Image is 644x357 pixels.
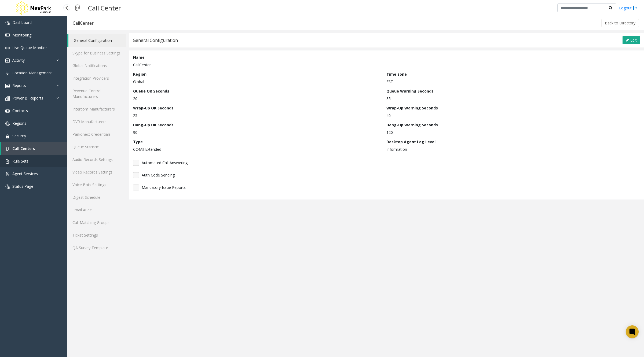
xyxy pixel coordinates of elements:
[5,109,10,113] img: 'icon'
[67,128,126,141] a: Parkonect Credentials
[12,58,25,63] span: Activity
[12,95,43,101] span: Power BI Reports
[12,171,38,176] span: Agent Services
[5,172,10,176] img: 'icon'
[67,229,126,241] a: Ticket Settings
[142,185,186,190] span: Mandatory Issue Reports
[133,146,384,152] p: CC4All Extended
[5,147,10,151] img: 'icon'
[386,105,438,111] label: Wrap-Up Warning Seconds
[386,79,637,84] p: EST
[5,159,10,164] img: 'icon'
[133,113,384,118] p: 25
[67,59,126,72] a: Global Notifications
[68,34,126,47] a: General Configuration
[386,130,637,135] p: 120
[5,46,10,50] img: 'icon'
[386,96,637,101] p: 35
[67,166,126,178] a: Video Records Settings
[5,58,10,63] img: 'icon'
[133,37,178,44] div: General Configuration
[12,133,26,138] span: Security
[73,20,94,27] div: CallCenter
[633,5,637,11] img: logout
[133,105,174,111] label: Wrap-Up OK Seconds
[5,185,10,189] img: 'icon'
[5,71,10,75] img: 'icon'
[133,130,384,135] p: 90
[5,33,10,38] img: 'icon'
[142,172,175,178] span: Auth Code Sending
[12,184,33,189] span: Status Page
[12,32,31,38] span: Monitoring
[67,191,126,204] a: Digest Schedule
[133,79,384,84] p: Global
[142,160,188,165] span: Automated Call Answering
[5,84,10,88] img: 'icon'
[386,146,637,152] p: Information
[386,71,407,77] label: Time zone
[601,19,639,27] button: Back to Directory
[5,122,10,126] img: 'icon'
[12,45,47,50] span: Live Queue Monitor
[67,241,126,254] a: QA Survey Template
[5,134,10,138] img: 'icon'
[12,146,35,151] span: Call Centers
[386,88,434,94] label: Queue Warning Seconds
[12,20,32,25] span: Dashboard
[12,121,26,126] span: Regions
[12,70,52,75] span: Location Management
[133,71,147,77] label: Region
[619,5,637,11] a: Logout
[623,36,640,45] button: Edit
[85,1,124,14] h3: Call Center
[12,83,26,88] span: Reports
[72,1,83,14] img: pageIcon
[12,108,28,113] span: Contacts
[67,216,126,229] a: Call Matching Groups
[386,122,438,128] label: Hang-Up Warning Seconds
[1,142,67,155] a: Call Centers
[5,21,10,25] img: 'icon'
[5,96,10,101] img: 'icon'
[133,122,174,128] label: Hang-Up OK Seconds
[67,115,126,128] a: DVR Manufacturers
[67,141,126,153] a: Queue Statistic
[67,72,126,84] a: Integration Providers
[67,84,126,103] a: Revenue Control Manufacturers
[67,47,126,59] a: Skype for Business Settings
[67,178,126,191] a: Voice Bots Settings
[133,88,169,94] label: Queue OK Seconds
[133,96,384,101] p: 20
[133,139,143,145] label: Type
[12,159,28,164] span: Rule Sets
[386,139,436,145] label: Desktop Agent Log Level
[133,62,637,68] p: CallCenter
[67,103,126,115] a: Intercom Manufacturers
[67,204,126,216] a: Email Audit
[630,38,637,43] span: Edit
[67,153,126,166] a: Audio Records Settings
[386,113,637,118] p: 40
[133,54,145,60] label: Name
